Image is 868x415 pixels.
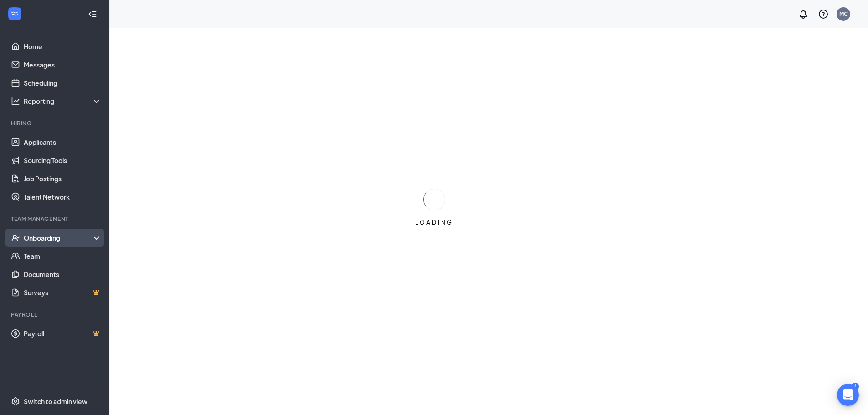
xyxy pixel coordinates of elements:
svg: Analysis [11,97,20,106]
div: 4 [852,383,859,390]
a: SurveysCrown [24,283,102,302]
div: LOADING [411,219,457,226]
a: Job Postings [24,169,102,188]
a: Home [24,37,102,56]
svg: Settings [11,397,20,406]
a: Scheduling [24,74,102,92]
div: Switch to admin view [24,397,87,406]
div: Hiring [11,119,100,127]
div: Reporting [24,97,102,106]
svg: Collapse [88,10,97,19]
div: Team Management [11,215,100,223]
a: Messages [24,56,102,74]
a: PayrollCrown [24,324,102,343]
a: Sourcing Tools [24,151,102,169]
div: Onboarding [24,233,94,242]
a: Team [24,247,102,265]
svg: QuestionInfo [818,9,829,20]
div: Payroll [11,311,100,318]
svg: Notifications [798,9,809,20]
svg: UserCheck [11,233,20,242]
svg: WorkstreamLogo [10,9,19,18]
a: Talent Network [24,188,102,206]
a: Applicants [24,133,102,151]
a: Documents [24,265,102,283]
div: MC [839,10,848,18]
div: Open Intercom Messenger [837,384,859,406]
